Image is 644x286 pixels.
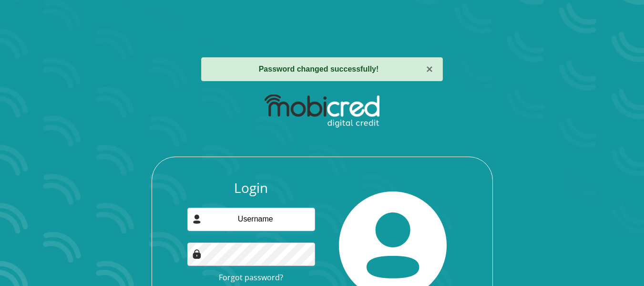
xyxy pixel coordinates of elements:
h3: Login [187,180,315,196]
input: Username [187,208,315,231]
img: user-icon image [192,214,202,224]
img: mobicred logo [265,95,379,128]
a: Forgot password? [219,272,283,283]
button: × [426,64,433,75]
strong: Password changed successfully! [259,65,379,73]
img: Image [192,249,202,259]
